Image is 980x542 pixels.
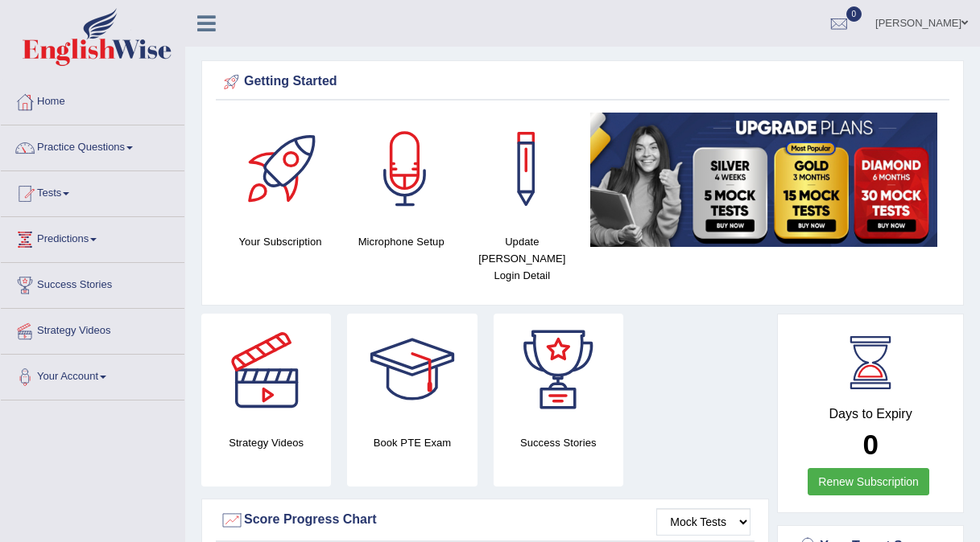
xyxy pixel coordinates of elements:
[1,263,184,303] a: Success Stories
[469,233,574,284] h4: Update [PERSON_NAME] Login Detail
[1,171,184,211] a: Tests
[808,468,929,495] a: Renew Subscription
[862,429,878,460] b: 0
[220,70,945,94] div: Getting Started
[220,508,751,532] div: Score Progress Chart
[1,217,184,257] a: Predictions
[1,80,184,120] a: Home
[590,113,937,247] img: small5.jpg
[846,6,862,22] span: 0
[228,233,333,250] h4: Your Subscription
[1,355,184,395] a: Your Account
[1,309,184,349] a: Strategy Videos
[1,125,184,166] a: Practice Questions
[796,407,945,421] h4: Days to Expiry
[201,434,331,451] h4: Strategy Videos
[494,434,623,451] h4: Success Stories
[347,434,477,451] h4: Book PTE Exam
[349,233,453,250] h4: Microphone Setup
